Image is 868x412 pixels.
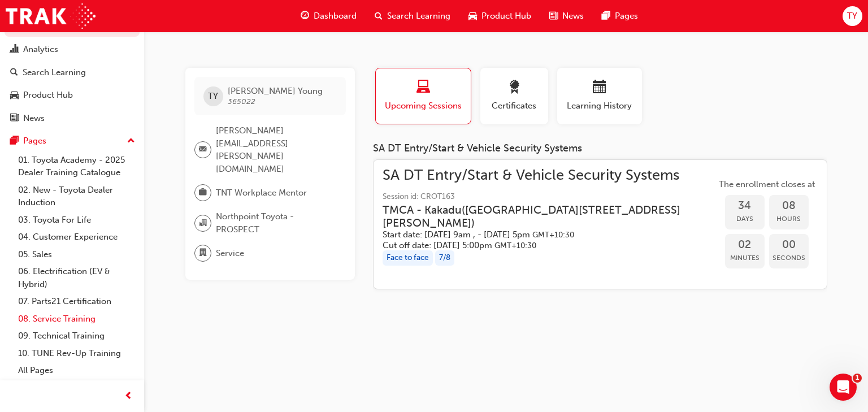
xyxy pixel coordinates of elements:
[5,39,140,60] a: Analytics
[494,241,536,250] span: Australian Central Daylight Time GMT+10:30
[366,5,459,28] a: search-iconSearch Learning
[843,6,862,26] button: TY
[301,9,309,23] span: guage-icon
[435,250,454,266] div: 7 / 8
[375,68,471,124] button: Upcoming Sessions
[216,247,244,260] span: Service
[124,389,133,404] span: prev-icon
[14,310,140,328] a: 08. Service Training
[228,86,323,96] span: [PERSON_NAME] Young
[769,200,809,212] span: 08
[10,22,19,32] span: people-icon
[602,9,610,23] span: pages-icon
[725,200,765,212] span: 34
[383,169,818,280] a: SA DT Entry/Start & Vehicle Security SystemsSession id: CROT163TMCA - Kakadu([GEOGRAPHIC_DATA][ST...
[5,85,140,106] a: Product Hub
[540,5,593,28] a: news-iconNews
[216,210,337,236] span: Northpoint Toyota - PROSPECT
[383,169,716,182] span: SA DT Entry/Start & Vehicle Security Systems
[716,178,818,191] span: The enrollment closes at
[725,251,765,264] span: Minutes
[14,151,140,181] a: 01. Toyota Academy - 2025 Dealer Training Catalogue
[10,114,19,124] span: news-icon
[292,5,366,28] a: guage-iconDashboard
[6,3,96,29] img: Trak
[14,362,140,379] a: All Pages
[566,99,633,112] span: Learning History
[208,90,218,103] span: TY
[14,263,140,293] a: 06. Electrification (EV & Hybrid)
[593,80,606,96] span: calendar-icon
[387,10,450,23] span: Search Learning
[769,212,809,225] span: Hours
[23,66,86,79] div: Search Learning
[14,181,140,211] a: 02. New - Toyota Dealer Induction
[593,5,647,28] a: pages-iconPages
[10,68,18,78] span: search-icon
[216,187,307,200] span: TNT Workplace Mentor
[14,246,140,263] a: 05. Sales
[615,10,638,23] span: Pages
[23,135,46,148] div: Pages
[769,251,809,264] span: Seconds
[830,374,857,401] iframe: Intercom live chat
[769,238,809,251] span: 00
[557,68,642,124] button: Learning History
[199,246,207,261] span: department-icon
[127,134,135,149] span: up-icon
[5,62,140,83] a: Search Learning
[228,97,255,106] span: 365022
[23,89,73,102] div: Product Hub
[725,212,765,225] span: Days
[549,9,558,23] span: news-icon
[489,99,540,112] span: Certificates
[383,190,716,203] span: Session id: CROT163
[314,10,357,23] span: Dashboard
[459,5,540,28] a: car-iconProduct Hub
[532,230,574,240] span: Australian Central Daylight Time GMT+10:30
[14,293,140,310] a: 07. Parts21 Certification
[10,45,19,55] span: chart-icon
[562,10,584,23] span: News
[5,131,140,151] button: Pages
[853,374,862,383] span: 1
[23,43,58,56] div: Analytics
[199,142,207,157] span: email-icon
[10,90,19,101] span: car-icon
[725,238,765,251] span: 02
[383,229,698,240] h5: Start date: [DATE] 9am , - [DATE] 5pm
[468,9,477,23] span: car-icon
[199,185,207,200] span: briefcase-icon
[14,327,140,345] a: 09. Technical Training
[14,211,140,229] a: 03. Toyota For Life
[14,345,140,362] a: 10. TUNE Rev-Up Training
[384,99,462,112] span: Upcoming Sessions
[480,68,548,124] button: Certificates
[416,80,430,96] span: laptop-icon
[481,10,531,23] span: Product Hub
[5,108,140,129] a: News
[216,124,337,175] span: [PERSON_NAME][EMAIL_ADDRESS][PERSON_NAME][DOMAIN_NAME]
[507,80,521,96] span: award-icon
[14,228,140,246] a: 04. Customer Experience
[383,203,698,230] h3: TMCA - Kakadu ( [GEOGRAPHIC_DATA][STREET_ADDRESS][PERSON_NAME] )
[847,10,857,23] span: TY
[383,250,433,266] div: Face to face
[383,240,698,251] h5: Cut off date: [DATE] 5:00pm
[23,112,45,125] div: News
[375,9,383,23] span: search-icon
[10,136,19,146] span: pages-icon
[199,216,207,231] span: organisation-icon
[373,142,827,155] div: SA DT Entry/Start & Vehicle Security Systems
